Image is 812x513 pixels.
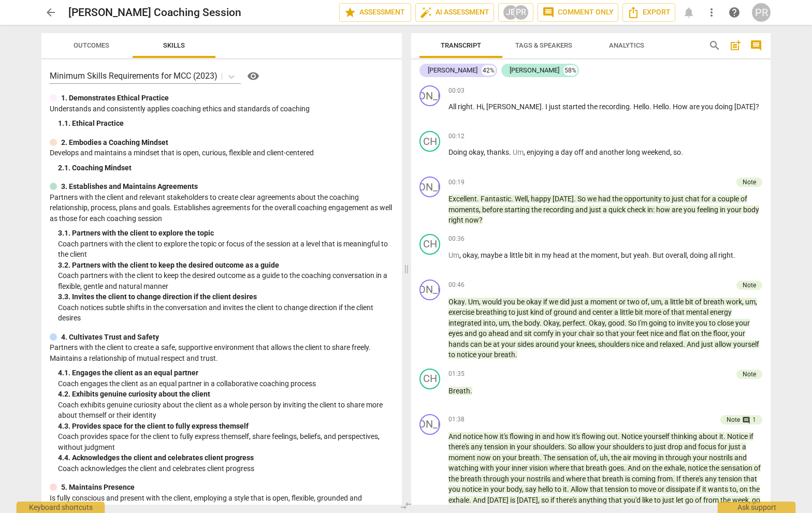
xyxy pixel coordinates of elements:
span: and [646,340,660,348]
p: Coach partners with the client to explore the topic or focus of the session at a level that is me... [58,239,394,260]
span: your [727,206,743,214]
span: post_add [729,39,742,52]
div: 3. 1. Partners with the client to explore the topic [58,228,394,239]
span: . [683,340,687,348]
span: 00:12 [448,132,465,141]
button: Comment only [538,3,618,22]
span: into [483,319,496,327]
span: a [603,206,608,214]
span: , [618,251,621,259]
span: um [651,298,661,306]
button: Search [706,37,723,54]
span: Hello [633,102,649,111]
span: , [479,206,482,214]
p: 4. Cultivates Trust and Safety [61,332,159,343]
span: So [628,319,638,327]
span: integrated [448,319,483,327]
div: Change speaker [419,280,440,300]
span: , [496,319,499,327]
span: can [470,340,484,348]
div: 3. 2. Partners with the client to keep the desired outcome as a guide [58,260,394,271]
span: , [484,148,487,156]
span: your [562,329,578,338]
a: Help [725,3,744,22]
span: the [579,251,591,259]
span: that [605,329,620,338]
button: PR [752,3,771,22]
span: just [571,298,585,306]
div: Change speaker [419,369,440,389]
span: Well [515,195,528,203]
span: your [478,350,494,359]
span: nice [650,329,665,338]
h2: [PERSON_NAME] Coaching Session [68,6,241,19]
span: go [479,329,488,338]
div: 4. 1. Engages the client as an equal partner [58,368,394,378]
span: , [648,298,651,306]
span: work [726,298,742,306]
span: search [708,39,721,52]
span: . [511,195,515,203]
span: All [448,102,458,111]
p: Understands and consistently applies coaching ethics and standards of coaching [50,104,394,114]
span: Hi [476,102,483,111]
span: to [509,308,517,316]
span: I'm [638,319,649,327]
span: the [701,329,713,338]
span: the [512,319,524,327]
span: your [735,319,750,327]
span: your [501,340,517,348]
span: eyes [448,329,465,338]
span: center [592,308,614,316]
span: um [745,298,756,306]
p: Partners with the client to create a safe, supportive environment that allows the client to share... [50,342,394,363]
span: , [477,251,481,259]
span: visibility [247,70,259,82]
span: yourself [733,340,759,348]
a: Help [241,68,262,84]
span: invite [677,319,695,327]
span: for [701,195,712,203]
span: um [499,319,509,327]
span: body [524,319,540,327]
div: Change speaker [419,234,440,255]
span: your [560,340,576,348]
button: AI Assessment [415,3,494,22]
span: doing [690,251,709,259]
span: sit [524,329,533,338]
div: PR [513,5,529,20]
span: energy [710,308,732,316]
span: to [448,350,457,359]
div: JB [503,5,518,20]
div: Ask support [718,502,795,513]
span: feet [636,329,650,338]
span: and [510,329,524,338]
span: . [630,102,633,111]
span: recording [543,206,575,214]
span: , [459,251,462,259]
span: are [689,102,701,111]
span: , [661,298,664,306]
button: Assessment [339,3,411,22]
p: Coach notices subtle shifts in the conversation and invites the client to change direction if the... [58,302,394,324]
span: [DATE] [734,102,756,111]
span: , [728,329,731,338]
span: long [626,148,642,156]
span: Okay [543,319,559,327]
span: check [627,206,647,214]
span: bit [525,251,534,259]
div: 42% [482,65,496,76]
span: breath [494,350,515,359]
span: in [720,206,727,214]
div: Keyboard shortcuts [17,502,105,513]
p: Develops and maintains a mindset that is open, curious, flexible and client-centered [50,148,394,158]
span: Okay [589,319,605,327]
button: Help [245,68,262,84]
span: your [731,329,745,338]
span: bit [635,308,645,316]
span: . [733,251,735,259]
button: JBPR [498,3,533,22]
span: But [653,251,665,259]
span: . [477,195,481,203]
